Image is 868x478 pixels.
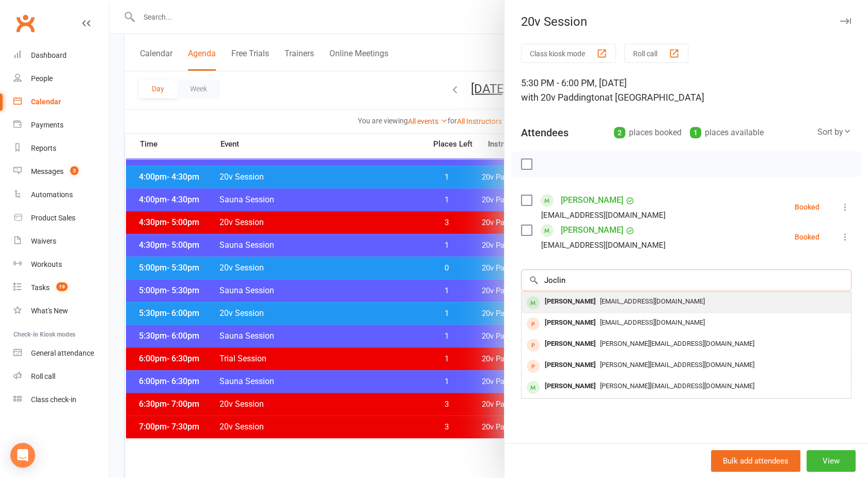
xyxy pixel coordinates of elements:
[817,125,851,139] div: Sort by
[31,214,75,222] div: Product Sales
[600,340,754,347] span: [PERSON_NAME][EMAIL_ADDRESS][DOMAIN_NAME]
[561,192,623,209] a: [PERSON_NAME]
[13,276,109,299] a: Tasks 19
[13,365,109,388] a: Roll call
[13,137,109,160] a: Reports
[527,339,540,352] div: prospect
[31,98,61,106] div: Calendar
[795,233,819,241] div: Booked
[31,260,62,268] div: Workouts
[795,203,819,211] div: Booked
[13,230,109,253] a: Waivers
[614,127,625,138] div: 2
[13,114,109,137] a: Payments
[614,125,682,140] div: places booked
[31,144,56,152] div: Reports
[31,74,53,83] div: People
[527,360,540,373] div: prospect
[13,90,109,114] a: Calendar
[521,269,851,291] input: Search to add attendees
[541,337,600,352] div: [PERSON_NAME]
[521,44,616,63] button: Class kiosk mode
[690,125,764,140] div: places available
[31,395,76,404] div: Class check-in
[521,92,605,103] span: with 20v Paddington
[807,450,856,472] button: View
[541,238,666,252] div: [EMAIL_ADDRESS][DOMAIN_NAME]
[541,294,600,309] div: [PERSON_NAME]
[600,318,705,326] span: [EMAIL_ADDRESS][DOMAIN_NAME]
[31,51,67,59] div: Dashboard
[31,283,50,292] div: Tasks
[31,190,73,199] div: Automations
[31,167,64,176] div: Messages
[31,121,64,129] div: Payments
[12,10,38,36] a: Clubworx
[711,450,800,472] button: Bulk add attendees
[521,76,851,105] div: 5:30 PM - 6:00 PM, [DATE]
[13,253,109,276] a: Workouts
[13,388,109,411] a: Class kiosk mode
[70,166,78,175] span: 3
[561,222,623,238] a: [PERSON_NAME]
[541,209,666,222] div: [EMAIL_ADDRESS][DOMAIN_NAME]
[31,372,55,380] div: Roll call
[13,299,109,323] a: What's New
[527,381,540,394] div: member
[527,317,540,330] div: prospect
[541,358,600,373] div: [PERSON_NAME]
[13,160,109,183] a: Messages 3
[504,14,868,29] div: 20v Session
[13,342,109,365] a: General attendance kiosk mode
[527,296,540,309] div: member
[605,92,704,103] span: at [GEOGRAPHIC_DATA]
[13,206,109,230] a: Product Sales
[541,379,600,394] div: [PERSON_NAME]
[31,349,94,357] div: General attendance
[13,183,109,206] a: Automations
[600,297,705,305] span: [EMAIL_ADDRESS][DOMAIN_NAME]
[13,44,109,67] a: Dashboard
[13,67,109,90] a: People
[31,237,56,245] div: Waivers
[690,127,701,138] div: 1
[56,282,68,291] span: 19
[31,307,68,315] div: What's New
[10,443,35,468] div: Open Intercom Messenger
[521,125,569,140] div: Attendees
[541,315,600,330] div: [PERSON_NAME]
[624,44,688,63] button: Roll call
[600,382,754,390] span: [PERSON_NAME][EMAIL_ADDRESS][DOMAIN_NAME]
[600,361,754,369] span: [PERSON_NAME][EMAIL_ADDRESS][DOMAIN_NAME]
